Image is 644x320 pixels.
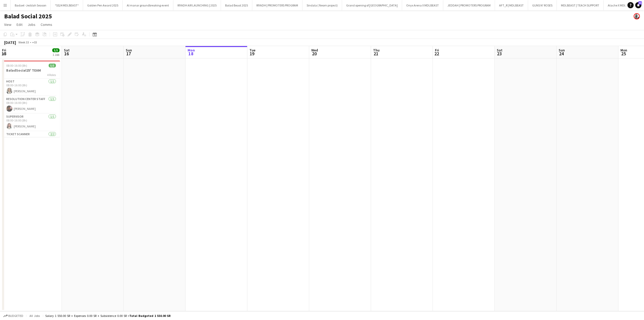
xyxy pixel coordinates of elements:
a: 59 [635,2,641,8]
h1: Balad Social 2025 [4,12,52,20]
span: Tue [249,48,255,52]
span: Wed [311,48,318,52]
span: Total Budgeted 1 550.00 SR [129,314,171,318]
div: +03 [32,40,37,44]
a: Comms [39,21,54,28]
span: 22 [434,51,439,57]
app-user-avatar: Ali Shamsan [634,13,640,19]
span: Fri [435,48,439,52]
span: 23 [496,51,502,57]
button: Golden Pen Award 2025 [83,0,123,10]
span: Week 33 [17,40,30,44]
button: RIYADH | PROMOTERS PROGRAM [252,0,302,10]
span: 19 [249,51,255,57]
button: MDLBEAST | TEACH SUPPORT [557,0,604,10]
span: Sat [497,48,502,52]
span: Mon [620,48,627,52]
h3: BaladSocial25' TEAM [2,68,60,73]
span: Mon [188,48,195,52]
span: 18 [187,51,195,57]
span: Jobs [28,22,35,27]
span: Budgeted [8,314,23,318]
button: Badael -Jeddah Season [11,0,51,10]
span: 21 [372,51,380,57]
button: Balad Beast 2025 [221,0,252,10]
span: 5/5 [52,48,60,52]
span: Sun [559,48,565,52]
div: 1 Job [53,53,59,57]
span: Edit [17,22,23,27]
span: Sun [126,48,132,52]
app-card-role: Resolution Center Staff1/108:00-16:00 (8h)[PERSON_NAME] [2,96,60,114]
span: 4 Roles [47,73,56,77]
span: Comms [41,22,52,27]
span: 17 [125,51,132,57]
span: Sat [64,48,70,52]
button: *SS24 MDLBEAST* [51,0,83,10]
span: Thu [373,48,380,52]
app-card-role: Supervisor1/108:00-16:00 (8h)[PERSON_NAME] [2,114,60,131]
span: 08:00-16:00 (8h) [6,64,27,67]
span: 20 [310,51,318,57]
span: 15 [1,51,6,57]
a: Edit [14,21,25,28]
a: Jobs [26,21,38,28]
button: Budgeted [3,313,24,319]
button: Onyx Arena X MDLBEAST [402,0,443,10]
button: AFT_R | MDLBEAST [495,0,528,10]
button: JEDDAH | PROMOTERS PROGRAM [443,0,495,10]
span: 16 [63,51,70,57]
a: View [2,21,13,28]
button: Grand opening of [GEOGRAPHIC_DATA] [342,0,402,10]
button: Al manar groundbreaking event [123,0,173,10]
button: RIYADH AIR LAUNCHING | 2025 [173,0,221,10]
span: Fri [2,48,6,52]
app-job-card: 08:00-16:00 (8h)5/5BaladSocial25' TEAM4 RolesHOST1/108:00-16:00 (8h)[PERSON_NAME]Resolution Cente... [2,60,60,137]
app-card-role: HOST1/108:00-16:00 (8h)[PERSON_NAME] [2,79,60,96]
button: Atache X MDLBEAST [604,0,639,10]
div: Salary 1 550.00 SR + Expenses 0.00 SR + Subsistence 0.00 SR = [45,314,171,318]
button: GUNS N' ROSES [528,0,557,10]
span: 5/5 [49,64,56,67]
app-card-role: Ticket Scanner2/208:00-16:00 (8h) [2,131,60,156]
span: View [4,22,11,27]
span: All jobs [28,314,41,318]
button: Sindala ( Neom project) [302,0,342,10]
span: 25 [620,51,627,57]
div: [DATE] [4,40,16,45]
span: 24 [558,51,565,57]
span: 59 [638,1,642,5]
